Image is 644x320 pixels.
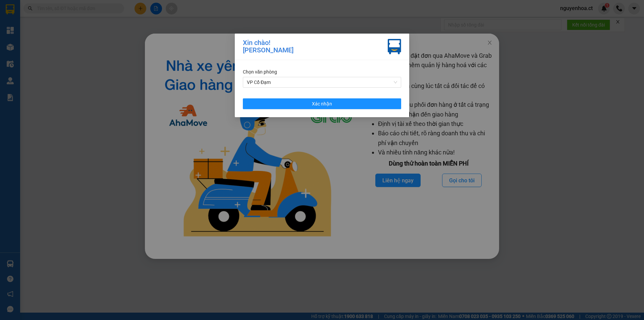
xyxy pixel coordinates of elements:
img: vxr-icon [388,39,401,54]
div: Xin chào! [PERSON_NAME] [243,39,293,54]
div: Chọn văn phòng [243,68,401,76]
button: Xác nhận [243,98,401,109]
span: VP Cổ Đạm [247,77,397,87]
span: Xác nhận [312,100,332,107]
